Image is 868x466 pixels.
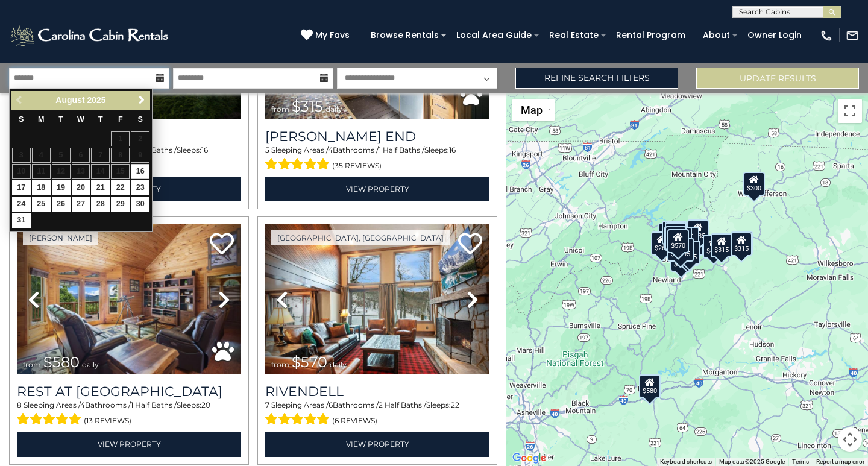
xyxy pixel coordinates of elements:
span: from [23,360,41,369]
span: 8 [17,400,22,409]
img: phone-regular-white.png [820,29,833,42]
span: Tuesday [58,115,63,124]
h3: Rest at Mountain Crest [17,383,241,400]
a: Local Area Guide [450,26,538,45]
span: Saturday [138,115,143,124]
span: 16 [449,145,456,154]
span: $315 [292,98,323,115]
span: 4 [80,400,85,409]
a: About [697,26,736,45]
div: Sleeping Areas / Bathrooms / Sleeps: [17,400,241,429]
div: $260 [651,231,673,255]
a: 18 [32,180,51,195]
span: (13 reviews) [84,413,131,429]
div: Sleeping Areas / Bathrooms / Sleeps: [265,145,489,174]
a: Open this area in Google Maps (opens a new window) [509,450,549,466]
div: $635 [687,219,709,244]
span: Friday [118,115,123,124]
a: 21 [91,180,110,195]
a: 20 [72,180,90,195]
span: (6 reviews) [332,413,377,429]
div: $580 [639,374,661,398]
div: $375 [677,242,699,266]
span: (35 reviews) [332,158,382,174]
a: Report a map error [816,458,864,465]
span: $580 [43,353,80,371]
span: My Favs [315,29,350,42]
img: thumbnail_164747674.jpeg [17,224,241,374]
span: $570 [292,353,327,371]
button: Toggle fullscreen view [838,99,862,123]
span: 1 Half Baths / [131,400,177,409]
img: mail-regular-white.png [846,29,859,42]
a: View Property [265,432,489,456]
span: daily [330,360,347,369]
img: White-1-2.png [9,24,172,48]
a: 29 [111,197,130,212]
span: from [271,104,289,113]
img: Google [509,450,549,466]
span: Monday [38,115,45,124]
span: 4 [328,145,333,154]
a: 30 [131,197,149,212]
span: 20 [201,400,210,409]
a: [GEOGRAPHIC_DATA], [GEOGRAPHIC_DATA] [271,230,450,245]
a: Real Estate [543,26,605,45]
span: 2025 [87,95,105,105]
a: 17 [12,180,31,195]
a: Rest at [GEOGRAPHIC_DATA] [17,383,241,400]
button: Map camera controls [838,427,862,452]
a: 22 [111,180,130,195]
button: Keyboard shortcuts [660,458,712,466]
a: Refine Search Filters [515,68,678,89]
span: Next [137,95,146,105]
div: $305 [679,240,700,264]
img: thumbnail_165669710.jpeg [265,224,489,374]
button: Change map style [512,99,555,121]
div: $570 [667,228,689,253]
a: View Property [17,432,241,456]
div: $315 [711,233,732,257]
a: [PERSON_NAME] End [265,128,489,145]
a: 27 [72,197,90,212]
div: $350 [670,248,692,272]
span: daily [325,104,342,113]
div: $395 [665,226,687,250]
a: Terms [792,458,809,465]
span: from [271,360,289,369]
div: $281 [662,220,684,244]
a: 24 [12,197,31,212]
span: August [55,95,84,105]
a: Rental Program [610,26,691,45]
span: Thursday [98,115,103,124]
div: $1,095 [667,238,694,262]
a: Next [134,93,149,108]
div: $930 [731,231,753,255]
a: Browse Rentals [365,26,445,45]
a: 23 [131,180,149,195]
span: daily [82,360,99,369]
span: 2 Half Baths / [379,400,426,409]
span: Map [521,104,542,116]
div: $300 [665,221,687,245]
a: [PERSON_NAME] [23,230,98,245]
h3: Moss End [265,128,489,145]
a: 16 [131,164,149,179]
span: 1 Half Baths / [131,145,177,154]
div: $315 [731,232,752,256]
a: Rivendell [265,383,489,400]
div: $480 [703,234,725,258]
span: 5 [265,145,269,154]
span: 1 Half Baths / [379,145,424,154]
span: Wednesday [77,115,84,124]
a: 28 [91,197,110,212]
a: 31 [12,213,31,228]
a: View Property [265,177,489,201]
div: $300 [743,171,765,195]
button: Update Results [696,68,859,89]
span: 22 [451,400,459,409]
a: 26 [52,197,71,212]
a: Owner Login [741,26,808,45]
span: 6 [329,400,333,409]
